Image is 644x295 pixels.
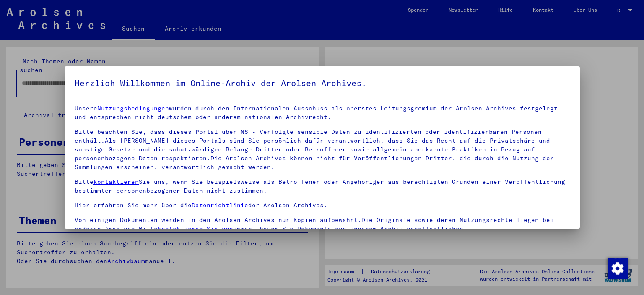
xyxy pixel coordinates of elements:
[75,216,570,233] p: Von einigen Dokumenten werden in den Arolsen Archives nur Kopien aufbewahrt.Die Originale sowie d...
[75,104,570,122] p: Unsere wurden durch den Internationalen Ausschuss als oberstes Leitungsgremium der Arolsen Archiv...
[93,178,139,185] a: kontaktieren
[607,258,627,278] div: Zustimmung ändern
[75,201,570,210] p: Hier erfahren Sie mehr über die der Arolsen Archives.
[158,225,233,232] a: kontaktieren Sie uns
[97,104,169,112] a: Nutzungsbedingungen
[192,201,248,209] a: Datenrichtlinie
[608,258,628,279] img: Zustimmung ändern
[75,76,570,90] h5: Herzlich Willkommen im Online-Archiv der Arolsen Archives.
[75,128,570,172] p: Bitte beachten Sie, dass dieses Portal über NS - Verfolgte sensible Daten zu identifizierten oder...
[75,178,570,195] p: Bitte Sie uns, wenn Sie beispielsweise als Betroffener oder Angehöriger aus berechtigten Gründen ...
